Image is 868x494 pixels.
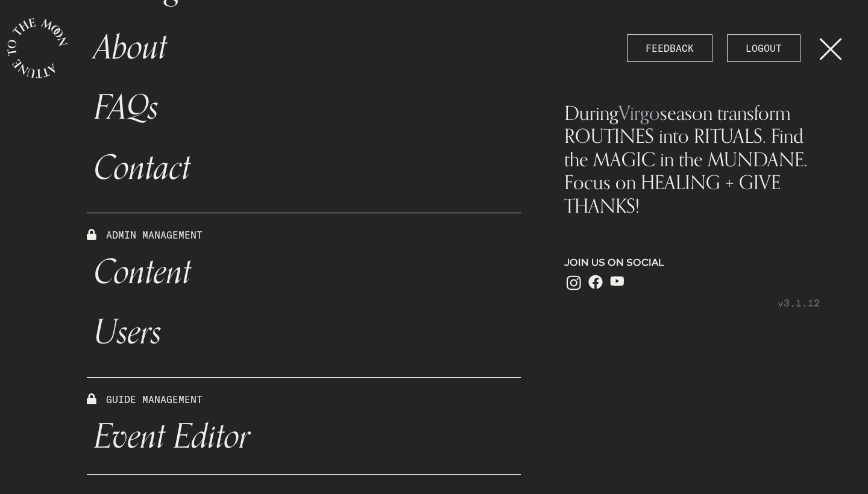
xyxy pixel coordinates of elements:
a: Contact [87,138,521,198]
a: Content [87,242,521,302]
a: Users [87,302,521,363]
button: FEEDBACK [627,34,712,62]
span: Virgo [618,101,660,125]
span: FEEDBACK [646,41,694,55]
p: JOIN US ON SOCIAL [564,255,820,270]
a: Event Editor [87,407,521,467]
p: v3.1.12 [564,296,820,310]
a: LOGOUT [727,34,800,62]
a: About [87,17,521,78]
div: During season transform ROUTINES into RITUALS. Find the MAGIC in the MUNDANE. Focus on HEALING + ... [564,101,820,217]
p: ADMIN MANAGEMENT [87,228,521,242]
p: GUIDE MANAGEMENT [87,392,521,407]
a: FAQs [87,78,521,138]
